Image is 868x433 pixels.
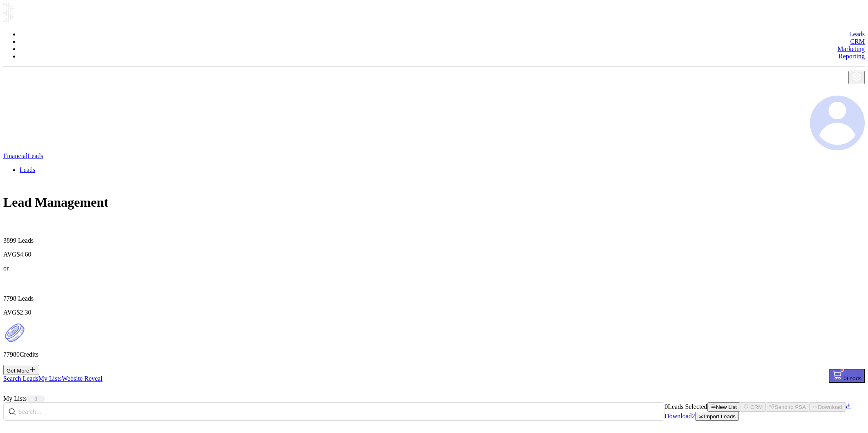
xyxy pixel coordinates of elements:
[3,195,865,210] h1: Lead Management
[3,295,865,302] p: Leads
[3,309,865,316] p: AVG
[3,365,39,375] button: Get More
[810,96,865,151] img: user
[17,251,31,258] span: $4.60
[62,375,103,382] a: Website Reveal
[17,309,31,316] span: $2.30
[3,251,865,258] p: AVG
[3,152,28,159] a: Financial
[38,375,62,382] a: My Lists
[740,402,766,411] button: CRM
[847,84,857,94] img: iconNotification
[18,404,653,419] input: Search…
[3,295,16,302] span: 7798
[839,53,865,60] a: Reporting
[3,265,865,272] p: or
[850,38,865,45] a: CRM
[3,375,38,382] a: Search Leads
[766,402,809,411] button: Send to PSA
[837,45,865,52] a: Marketing
[695,412,739,421] button: Import Leads
[664,404,852,420] a: Download2
[849,31,865,38] a: Leads
[707,402,740,411] button: New List
[664,404,707,411] span: 0 Leads Selected
[3,237,865,244] p: Leads
[20,166,35,173] a: Leads
[27,395,45,402] span: 0
[829,369,865,383] button: 0Leads
[3,395,865,402] div: My Lists
[3,237,16,244] span: 3899
[28,152,43,159] a: Leads
[809,402,846,411] button: Download
[3,3,134,22] img: logo
[3,351,865,358] p: 77980 Credits
[852,72,861,82] img: iconSetting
